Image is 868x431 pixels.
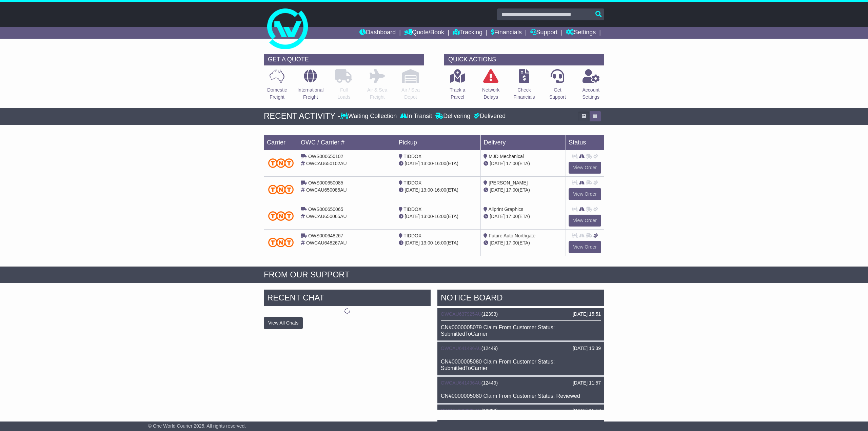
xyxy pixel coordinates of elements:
[267,86,287,101] p: Domestic Freight
[573,408,601,414] div: [DATE] 11:57
[506,161,518,166] span: 17:00
[441,311,481,317] a: OWCAU637925AU
[481,135,566,150] td: Delivery
[482,69,500,104] a: NetworkDelays
[308,233,343,238] span: OWS000648267
[484,187,563,194] div: (ETA)
[405,187,420,193] span: [DATE]
[396,135,481,150] td: Pickup
[403,154,421,159] span: TIDDOX
[306,161,347,166] span: OWCAU650102AU
[449,69,466,104] a: Track aParcel
[403,207,421,212] span: TIDDOX
[483,380,496,386] span: 12449
[268,158,294,168] img: TNT_Domestic.png
[434,187,446,193] span: 16:00
[573,346,601,351] div: [DATE] 15:39
[489,154,524,159] span: MJD Mechanical
[489,180,528,185] span: [PERSON_NAME]
[268,238,294,247] img: TNT_Domestic.png
[421,240,433,246] span: 13:00
[484,239,563,247] div: (ETA)
[482,86,499,101] p: Network Delays
[472,113,506,120] div: Delivered
[306,214,347,219] span: OWCAU650065AU
[450,86,465,101] p: Track a Parcel
[514,86,535,101] p: Check Financials
[441,380,601,386] div: ( )
[405,240,420,246] span: [DATE]
[306,187,347,193] span: OWCAU650085AU
[490,187,505,193] span: [DATE]
[583,86,600,101] p: Account Settings
[434,240,446,246] span: 16:00
[491,27,522,39] a: Financials
[490,214,505,219] span: [DATE]
[573,380,601,386] div: [DATE] 11:57
[399,160,478,167] div: - (ETA)
[359,27,396,39] a: Dashboard
[489,233,535,238] span: Future Auto Northgate
[549,86,566,101] p: Get Support
[490,240,505,246] span: [DATE]
[404,27,444,39] a: Quote/Book
[264,111,340,121] div: RECENT ACTIVITY -
[582,69,600,104] a: AccountSettings
[403,233,421,238] span: TIDDOX
[506,187,518,193] span: 17:00
[444,54,604,65] div: QUICK ACTIONS
[340,113,398,120] div: Waiting Collection
[483,408,496,413] span: 12393
[421,187,433,193] span: 13:00
[335,86,352,101] p: Full Loads
[441,346,601,351] div: ( )
[484,160,563,167] div: (ETA)
[441,380,481,386] a: OWCAU641496AU
[264,290,431,308] div: RECENT CHAT
[399,239,478,247] div: - (ETA)
[437,290,604,308] div: NOTICE BOARD
[268,211,294,220] img: TNT_Domestic.png
[506,240,518,246] span: 17:00
[434,161,446,166] span: 16:00
[566,27,596,39] a: Settings
[297,86,323,101] p: International Freight
[267,69,287,104] a: DomesticFreight
[398,113,434,120] div: In Transit
[264,317,303,329] button: View All Chats
[306,240,347,246] span: OWCAU648267AU
[308,180,343,185] span: OWS000650085
[441,393,601,399] div: CN#0000005080 Claim From Customer Status: Reviewed
[399,187,478,194] div: - (ETA)
[490,161,505,166] span: [DATE]
[148,423,246,429] span: © One World Courier 2025. All rights reserved.
[441,408,601,414] div: ( )
[405,214,420,219] span: [DATE]
[569,241,601,253] a: View Order
[367,86,387,101] p: Air & Sea Freight
[403,180,421,185] span: TIDDOX
[421,161,433,166] span: 13:00
[530,27,558,39] a: Support
[569,162,601,174] a: View Order
[401,86,420,101] p: Air / Sea Depot
[573,311,601,317] div: [DATE] 15:51
[441,408,481,413] a: OWCAU637925AU
[489,207,524,212] span: Allprint Graphics
[308,207,343,212] span: OWS000650065
[441,311,601,317] div: ( )
[513,69,535,104] a: CheckFinancials
[483,346,496,351] span: 12449
[308,154,343,159] span: OWS000650102
[566,135,604,150] td: Status
[506,214,518,219] span: 17:00
[264,135,298,150] td: Carrier
[405,161,420,166] span: [DATE]
[421,214,433,219] span: 13:00
[484,213,563,220] div: (ETA)
[268,185,294,194] img: TNT_Domestic.png
[399,213,478,220] div: - (ETA)
[298,135,396,150] td: OWC / Carrier #
[569,215,601,227] a: View Order
[549,69,566,104] a: GetSupport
